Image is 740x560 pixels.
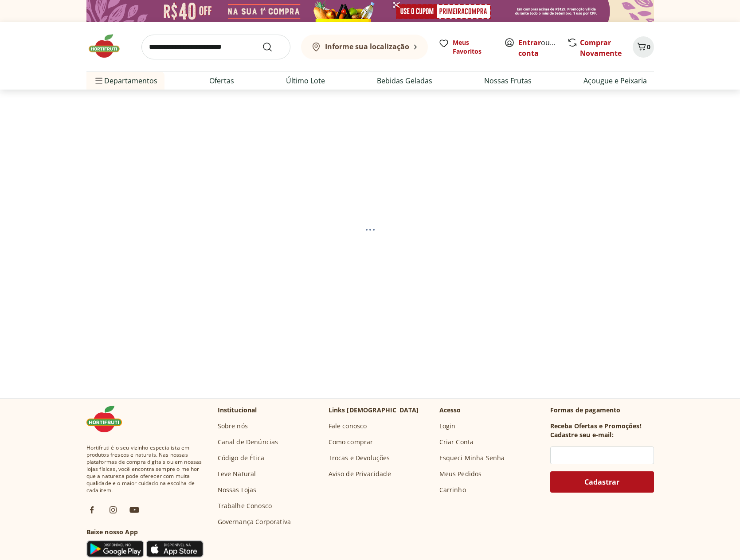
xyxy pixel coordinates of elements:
[453,38,493,56] span: Meus Favoritos
[439,470,482,478] a: Meus Pedidos
[146,540,204,558] img: App Store Icon
[439,438,474,446] a: Criar Conta
[301,35,428,59] button: Informe sua localização
[94,70,104,91] button: Menu
[518,38,541,47] a: Entrar
[647,43,650,51] span: 0
[518,38,567,58] a: Criar conta
[484,75,532,86] a: Nossas Frutas
[518,37,558,59] span: ou
[329,406,419,415] p: Links [DEMOGRAPHIC_DATA]
[209,75,234,86] a: Ofertas
[286,75,325,86] a: Último Lote
[583,75,647,86] a: Açougue e Peixaria
[218,517,291,526] a: Governança Corporativa
[325,42,409,51] b: Informe sua localização
[550,471,654,493] button: Cadastrar
[129,505,140,515] img: ytb
[86,444,204,494] span: Hortifruti é o seu vizinho especialista em produtos frescos e naturais. Nas nossas plataformas de...
[108,505,118,515] img: ig
[86,406,131,432] img: Hortifruti
[218,438,278,446] a: Canal de Denúncias
[218,470,256,478] a: Leve Natural
[439,454,505,462] a: Esqueci Minha Senha
[580,38,622,58] a: Comprar Novamente
[94,70,157,91] span: Departamentos
[329,454,390,462] a: Trocas e Devoluções
[377,75,432,86] a: Bebidas Geladas
[141,35,290,59] input: search
[218,486,257,494] a: Nossas Lojas
[329,438,373,446] a: Como comprar
[262,42,283,52] button: Submit Search
[86,528,204,537] h3: Baixe nosso App
[439,422,456,431] a: Login
[550,431,614,439] h3: Cadastre seu e-mail:
[329,422,367,431] a: Fale conosco
[86,505,97,515] img: fb
[584,478,619,486] span: Cadastrar
[550,406,654,415] p: Formas de pagamento
[439,486,466,494] a: Carrinho
[329,470,391,478] a: Aviso de Privacidade
[550,422,642,431] h3: Receba Ofertas e Promoções!
[439,38,493,56] a: Meus Favoritos
[218,454,264,462] a: Código de Ética
[439,406,461,415] p: Acesso
[633,36,654,58] button: Carrinho
[86,33,131,59] img: Hortifruti
[218,422,248,431] a: Sobre nós
[86,540,144,558] img: Google Play Icon
[218,501,272,510] a: Trabalhe Conosco
[218,406,257,415] p: Institucional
